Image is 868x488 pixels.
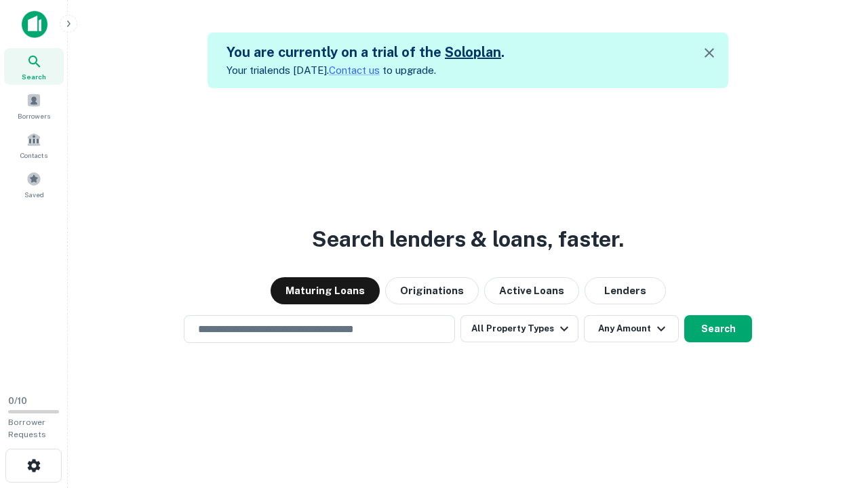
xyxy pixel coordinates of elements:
[585,277,666,304] button: Lenders
[4,48,64,85] a: Search
[329,64,380,76] a: Contact us
[22,11,47,38] img: capitalize-icon.png
[684,315,752,342] button: Search
[460,315,578,342] button: All Property Types
[800,380,868,445] iframe: Chat Widget
[226,42,505,62] h5: You are currently on a trial of the .
[20,150,47,161] span: Contacts
[484,277,579,304] button: Active Loans
[312,223,624,256] h3: Search lenders & loans, faster.
[24,189,44,200] span: Saved
[4,166,64,203] a: Saved
[445,44,501,60] a: Soloplan
[584,315,679,342] button: Any Amount
[8,418,46,439] span: Borrower Requests
[18,110,50,121] span: Borrowers
[385,277,479,304] button: Originations
[22,71,46,82] span: Search
[271,277,380,304] button: Maturing Loans
[4,87,64,124] a: Borrowers
[226,62,505,79] p: Your trial ends [DATE]. to upgrade.
[8,396,27,406] span: 0 / 10
[4,127,64,163] a: Contacts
